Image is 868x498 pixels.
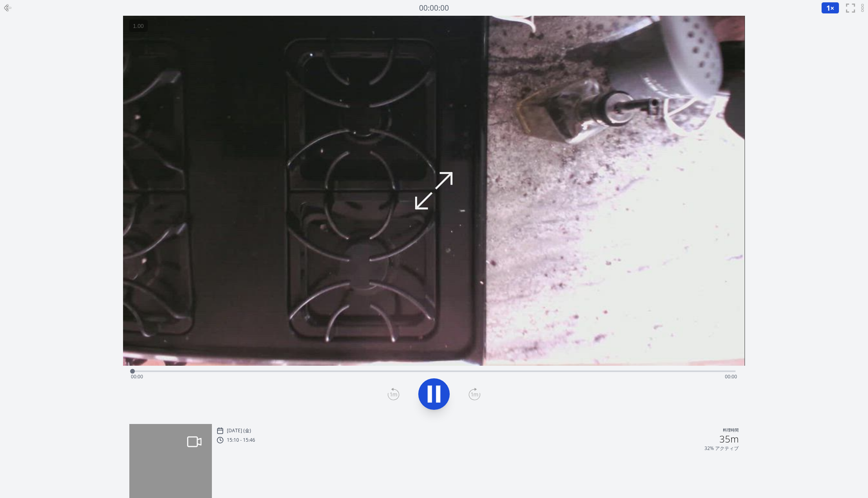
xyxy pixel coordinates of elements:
h2: 35m [719,434,739,444]
button: 1× [821,2,839,14]
p: [DATE] (金) [227,428,251,434]
p: 料理時間 [723,427,739,434]
span: 00:00 [725,373,737,380]
a: 00:00:00 [419,2,449,14]
p: 15:10 - 15:46 [227,437,255,443]
p: 32% アクティブ [704,445,739,452]
span: 1 [826,3,830,13]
